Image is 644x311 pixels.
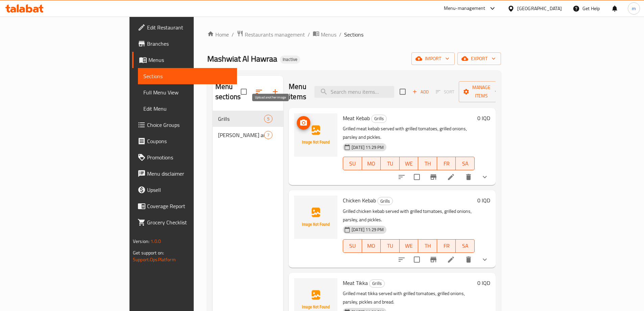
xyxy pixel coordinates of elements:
[132,52,237,68] a: Menus
[346,159,359,169] span: SU
[138,101,237,117] a: Edit Menu
[133,248,164,257] span: Get support on:
[464,83,499,100] span: Manage items
[400,239,419,253] button: WE
[418,157,437,170] button: TH
[365,159,378,169] span: MO
[410,87,431,97] button: Add
[400,157,419,170] button: WE
[132,182,237,198] a: Upsell
[147,170,232,178] span: Menu disclaimer
[321,30,336,39] span: Menus
[343,195,376,205] span: Chicken Kebab
[213,108,283,146] nav: Menu sections
[460,169,477,185] button: delete
[147,153,232,161] span: Promotions
[138,84,237,101] a: Full Menu View
[207,51,277,66] span: Mashwiat Al Hawraa
[456,157,475,170] button: SA
[147,40,232,48] span: Branches
[517,5,562,12] div: [GEOGRAPHIC_DATA]
[425,251,442,268] button: Branch-specific-item
[456,239,475,253] button: SA
[280,55,300,64] div: Inactive
[431,87,459,97] span: Select section first
[477,251,493,268] button: show more
[477,169,493,185] button: show more
[378,197,392,205] span: Grills
[632,5,636,12] span: m
[402,159,416,169] span: WE
[343,207,475,224] p: Grilled chicken kebab served with grilled tomatoes, grilled onions, parsley, and pickles.
[481,256,489,264] svg: Show Choices
[147,202,232,210] span: Coverage Report
[218,115,264,123] span: Grills
[343,113,370,123] span: Meat Kebab
[383,241,397,251] span: TU
[150,237,161,246] span: 1.0.0
[362,157,381,170] button: MO
[447,256,455,264] a: Edit menu item
[132,198,237,214] a: Coverage Report
[396,85,410,99] span: Select section
[362,239,381,253] button: MO
[381,157,400,170] button: TU
[237,30,305,39] a: Restaurants management
[417,54,449,63] span: import
[147,137,232,145] span: Coupons
[383,159,397,169] span: TU
[369,280,385,288] div: Grills
[147,121,232,129] span: Choice Groups
[218,131,264,139] div: Kibbeh and Borek
[133,237,149,246] span: Version:
[447,173,455,181] a: Edit menu item
[418,239,437,253] button: TH
[289,82,306,102] h2: Menu items
[477,196,490,205] h6: 0 IQD
[477,113,490,123] h6: 0 IQD
[147,186,232,194] span: Upsell
[458,159,472,169] span: SA
[343,278,368,288] span: Meat Tikka
[237,85,251,99] span: Select all sections
[143,88,232,96] span: Full Menu View
[308,30,310,39] li: /
[346,241,359,251] span: SU
[133,255,176,264] a: Support.OpsPlatform
[377,197,393,205] div: Grills
[349,226,386,233] span: [DATE] 11:29 PM
[371,115,387,123] div: Grills
[437,157,456,170] button: FR
[314,86,394,98] input: search
[148,56,232,64] span: Menus
[143,72,232,80] span: Sections
[393,169,410,185] button: sort-choices
[369,280,384,287] span: Grills
[132,165,237,182] a: Menu disclaimer
[313,30,336,39] a: Menus
[410,87,431,97] span: Add item
[264,116,272,122] span: 5
[437,239,456,253] button: FR
[411,88,430,96] span: Add
[294,196,337,239] img: Chicken Kebab
[280,57,300,62] span: Inactive
[444,4,485,13] div: Menu-management
[421,159,434,169] span: TH
[457,52,501,65] button: export
[421,241,434,251] span: TH
[463,54,496,63] span: export
[425,169,442,185] button: Branch-specific-item
[251,84,267,100] span: Sort sections
[343,125,475,141] p: Grilled meat kebab served with grilled tomatoes, grilled onions, parsley and pickles.
[297,116,310,130] button: upload picture
[132,19,237,36] a: Edit Restaurant
[402,241,416,251] span: WE
[344,30,363,39] span: Sections
[213,111,283,127] div: Grills5
[264,131,272,139] div: items
[440,241,453,251] span: FR
[245,30,305,39] span: Restaurants management
[132,36,237,52] a: Branches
